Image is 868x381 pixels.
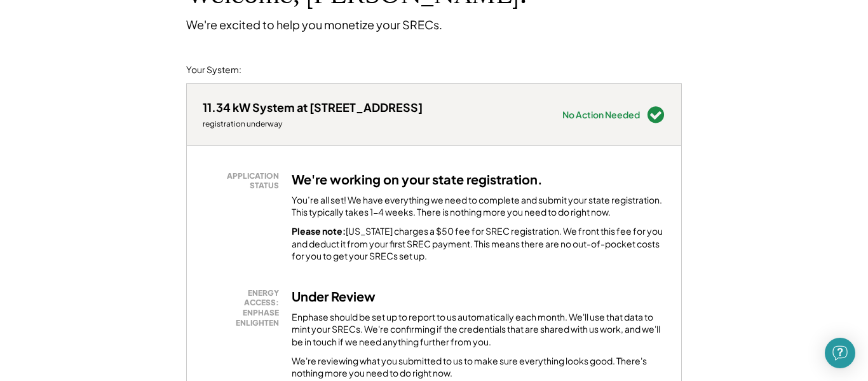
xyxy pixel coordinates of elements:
div: [US_STATE] charges a $50 fee for SREC registration. We front this fee for you and deduct it from ... [292,225,665,263]
h3: We're working on your state registration. [292,171,543,188]
div: Your System: [186,64,241,76]
div: APPLICATION STATUS [209,171,279,191]
strong: Please note: [292,225,346,237]
div: We're reviewing what you submitted to us to make sure everything looks good. There's nothing more... [292,355,665,380]
div: We're excited to help you monetize your SRECs. [186,17,442,32]
div: Open Intercom Messenger [825,338,855,368]
div: registration underway [203,119,423,129]
div: 11.34 kW System at [STREET_ADDRESS] [203,100,423,114]
div: ENERGY ACCESS: ENPHASE ENLIGHTEN [209,288,279,328]
div: Enphase should be set up to report to us automatically each month. We'll use that data to mint yo... [292,311,665,349]
div: No Action Needed [562,110,640,119]
div: You’re all set! We have everything we need to complete and submit your state registration. This t... [292,194,665,219]
h3: Under Review [292,288,376,305]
